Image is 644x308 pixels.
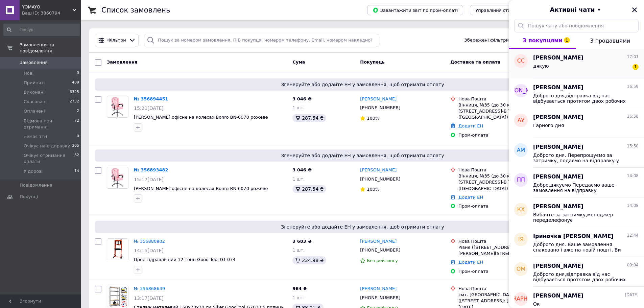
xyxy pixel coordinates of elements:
div: [PHONE_NUMBER] [359,246,402,255]
span: [PERSON_NAME] [533,173,583,181]
a: № 356893482 [134,167,168,172]
span: АМ [517,146,525,154]
span: Cума [292,60,305,65]
div: 287.54 ₴ [292,185,326,193]
span: 2 [77,108,79,114]
div: 234.98 ₴ [292,256,326,264]
span: 15:17[DATE] [134,177,164,182]
div: Вінниця, №35 (до 30 кг): [STREET_ADDRESS]-В ТЦ ([GEOGRAPHIC_DATA]) [458,102,553,121]
button: Завантажити звіт по пром-оплаті [367,5,463,15]
span: 1 шт. [292,176,305,182]
span: КХ [517,206,525,214]
span: 3 046 ₴ [292,96,311,101]
span: Без рейтингу [367,258,398,263]
span: [PERSON_NAME] [533,203,583,211]
button: Активні чати [528,5,625,14]
span: Доброго дня. Перепрошуємо за затримку, подаємо на відправку у смт. Широке ([GEOGRAPHIC_DATA], [GE... [533,152,629,163]
span: 100% [367,187,379,192]
span: 1 шт. [292,247,305,253]
input: Пошук [3,24,80,36]
span: СС [517,57,525,65]
a: [PERSON_NAME] [360,238,397,245]
div: Пром-оплата [458,203,553,209]
span: Замовлення та повідомлення [20,42,81,54]
span: 17:01 [627,54,639,60]
span: Гарного дня [533,123,564,128]
span: 12:44 [627,233,639,238]
span: [PERSON_NAME] [533,114,583,121]
span: 14:08 [627,173,639,179]
span: У дорозі [24,168,43,174]
span: 72 [74,118,79,130]
button: Управління статусами [470,5,532,15]
span: АУ [518,117,525,124]
div: 287.54 ₴ [292,114,326,122]
span: Очікує отримання оплати [24,152,74,165]
span: Відмова при отриманні [24,118,74,130]
div: [PHONE_NUMBER] [359,103,402,112]
span: 15:50 [627,143,639,149]
span: 1 шт. [292,295,305,300]
a: [PERSON_NAME] [360,96,397,102]
a: № 356880902 [134,239,165,244]
span: Прес гідравлічний 12 тонн Good Tool GT-074 [134,257,236,262]
span: Активні чати [550,5,595,14]
a: Додати ЕН [458,260,483,265]
a: [PERSON_NAME] [360,167,397,173]
span: [DATE] [625,292,639,298]
a: Фото товару [107,96,128,118]
span: 964 ₴ [292,286,307,291]
span: Управління статусами [475,8,527,13]
button: З продавцями [576,32,644,49]
button: ОМ[PERSON_NAME]09:04Доброго дня,відправка від нас відбувається протягом двох робочих днів після п... [509,257,644,287]
span: Згенеруйте або додайте ЕН у замовлення, щоб отримати оплату [97,152,628,159]
span: Прийняті [24,80,45,86]
img: Фото товару [107,239,128,260]
a: [PERSON_NAME] офісне на колесах Bonro BN-6070 рожеве [134,186,268,191]
span: 14:15[DATE] [134,248,164,253]
span: Скасовані [24,99,47,105]
input: Пошук за номером замовлення, ПІБ покупця, номером телефону, Email, номером накладної [144,34,379,47]
span: [PERSON_NAME] [533,143,583,151]
div: Пром-оплата [458,132,553,138]
button: ПП[PERSON_NAME]14:08Добре,дякуємо Передаємо ваше замовлення на відправку [509,168,644,197]
span: 0 [77,134,79,140]
span: 16:58 [627,114,639,119]
div: Рівне ([STREET_ADDRESS]: вул. [PERSON_NAME][STREET_ADDRESS] [458,244,553,257]
a: № 356894451 [134,96,168,101]
button: З покупцями1 [509,32,576,49]
span: YOMAYO [22,4,73,10]
span: Замовлення [107,60,137,65]
a: [PERSON_NAME] офісне на колесах Bonro BN-6070 рожеве [134,115,268,120]
div: Пром-оплата [458,268,553,275]
span: Іриночка [PERSON_NAME] [533,233,614,240]
span: 205 [72,143,79,149]
button: АУ[PERSON_NAME]16:58Гарного дня [509,108,644,138]
span: 15:21[DATE] [134,105,164,111]
span: Доброго дня,відправка від нас відбувається протягом двох робочих днів після підтвердження [533,271,629,282]
button: АМ[PERSON_NAME]15:50Доброго дня. Перепрошуємо за затримку, подаємо на відправку у смт. Широке ([G... [509,138,644,168]
span: 14 [74,168,79,174]
div: [PHONE_NUMBER] [359,293,402,302]
span: Згенеруйте або додайте ЕН у замовлення, щоб отримати оплату [97,81,628,88]
span: 14:08 [627,203,639,209]
span: ОМ [517,265,525,273]
div: Нова Пошта [458,96,553,102]
a: Фото товару [107,238,128,260]
span: Доставка та оплата [450,60,500,65]
span: [PERSON_NAME] [533,54,583,62]
span: Покупець [360,60,385,65]
span: Замовлення [20,60,48,66]
span: 409 [72,80,79,86]
span: Збережені фільтри: [464,37,510,44]
span: Очікує на відправку [24,143,70,149]
span: Згенеруйте або додайте ЕН у замовлення, щоб отримати оплату [97,223,628,230]
span: ПП [517,176,525,184]
span: 82 [74,152,79,165]
span: Вибачте за затримку,менеджер переделефонує [533,212,629,223]
span: [PERSON_NAME] [533,262,583,270]
a: Фото товару [107,286,128,307]
span: Доброго дня. Ваше замовлення спаковано і вже на новій пошті. Ви точно передумали?) [533,242,629,253]
span: Завантажити звіт по пром-оплаті [373,7,458,13]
